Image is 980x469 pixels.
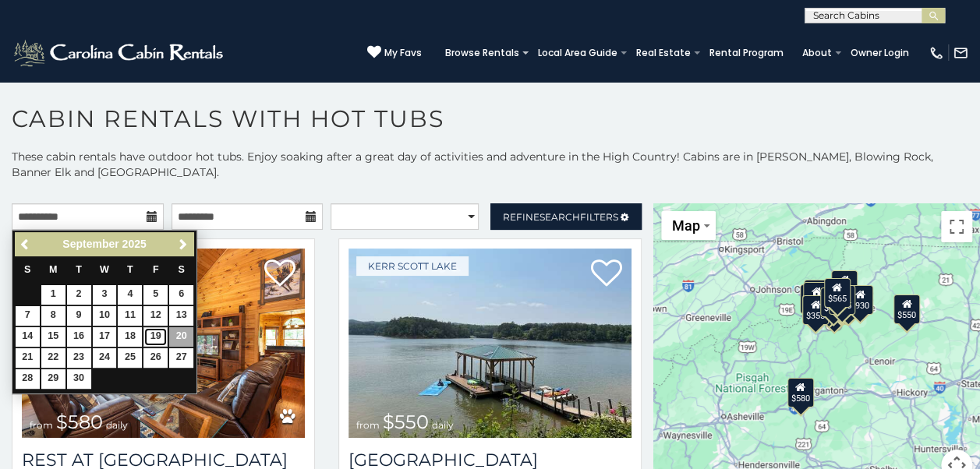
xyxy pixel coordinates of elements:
[383,411,429,433] span: $550
[118,348,142,368] a: 25
[93,327,117,347] a: 17
[30,419,53,431] span: from
[169,306,193,326] a: 13
[828,285,854,315] div: $395
[16,369,40,389] a: 28
[143,327,168,347] a: 19
[76,264,82,275] span: Tuesday
[803,282,830,312] div: $395
[49,264,58,275] span: Monday
[41,348,65,368] a: 22
[106,419,128,431] span: daily
[702,42,791,64] a: Rental Program
[672,217,700,234] span: Map
[628,42,699,64] a: Real Estate
[118,306,142,326] a: 11
[118,327,142,347] a: 18
[432,419,454,431] span: daily
[153,264,159,275] span: Friday
[41,327,65,347] a: 15
[93,285,117,305] a: 3
[143,348,168,368] a: 26
[16,235,36,254] a: Previous
[929,45,944,61] img: phone-regular-white.png
[384,46,422,60] span: My Favs
[122,238,147,250] span: 2025
[490,203,642,230] a: RefineSearchFilters
[118,285,142,305] a: 4
[179,264,185,275] span: Saturday
[356,419,380,431] span: from
[530,42,625,64] a: Local Area Guide
[19,238,32,251] span: Previous
[367,45,422,61] a: My Favs
[169,348,193,368] a: 27
[67,285,91,305] a: 2
[800,284,826,314] div: $650
[953,45,968,61] img: mail-regular-white.png
[348,249,632,438] a: Lake Haven Lodge from $550 daily
[62,238,119,250] span: September
[847,285,873,315] div: $930
[16,306,40,326] a: 7
[591,258,622,291] a: Add to favorites
[67,327,91,347] a: 16
[169,327,193,347] a: 20
[173,235,193,254] a: Next
[941,211,972,242] button: Toggle fullscreen view
[803,280,830,309] div: $310
[143,285,168,305] a: 5
[830,270,857,300] div: $525
[41,285,65,305] a: 1
[41,306,65,326] a: 8
[169,285,193,305] a: 6
[12,37,228,69] img: White-1-2.png
[540,211,580,223] span: Search
[93,306,117,326] a: 10
[819,287,846,317] div: $485
[24,264,30,275] span: Sunday
[823,278,850,308] div: $565
[100,264,109,275] span: Wednesday
[787,378,813,407] div: $580
[503,211,618,223] span: Refine Filters
[264,258,295,291] a: Add to favorites
[437,42,527,64] a: Browse Rentals
[16,327,40,347] a: 14
[67,369,91,389] a: 30
[843,42,917,64] a: Owner Login
[356,256,469,276] a: Kerr Scott Lake
[893,294,919,324] div: $550
[794,42,840,64] a: About
[56,411,103,433] span: $580
[661,211,716,240] button: Change map style
[127,264,133,275] span: Thursday
[41,369,65,389] a: 29
[67,348,91,368] a: 23
[801,295,828,325] div: $355
[348,249,632,438] img: Lake Haven Lodge
[143,306,168,326] a: 12
[177,238,189,251] span: Next
[93,348,117,368] a: 24
[16,348,40,368] a: 21
[67,306,91,326] a: 9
